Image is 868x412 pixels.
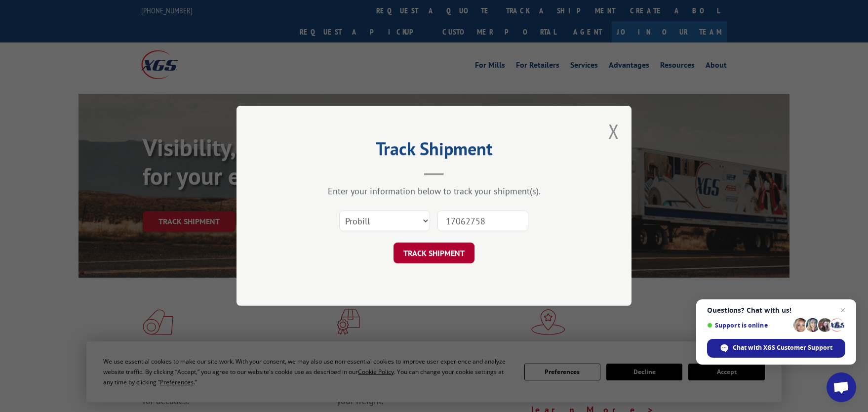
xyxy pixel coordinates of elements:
[707,322,790,329] span: Support is online
[608,118,619,144] button: Close modal
[286,186,582,197] div: Enter your information below to track your shipment(s).
[837,304,849,316] span: Close chat
[707,339,845,358] div: Chat with XGS Customer Support
[437,211,528,232] input: Number(s)
[827,372,856,402] div: Open chat
[394,243,474,264] button: TRACK SHIPMENT
[733,343,832,352] span: Chat with XGS Customer Support
[707,306,845,314] span: Questions? Chat with us!
[286,142,582,161] h2: Track Shipment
